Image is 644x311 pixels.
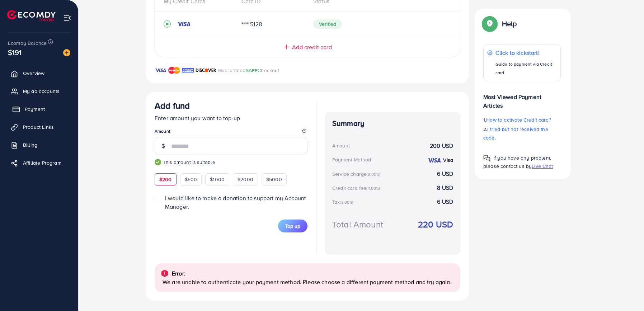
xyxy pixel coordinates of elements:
[63,49,70,56] img: image
[218,66,279,75] p: Guaranteed Checkout
[437,184,453,192] strong: 8 USD
[340,199,353,205] small: (3.00%)
[418,218,453,231] strong: 220 USD
[332,119,453,128] h4: Summary
[182,66,194,75] img: brand
[486,116,551,123] span: How to activate Credit card?
[168,66,180,75] img: brand
[614,279,639,306] iframe: Chat
[25,105,45,113] span: Payment
[367,171,380,177] small: (3.00%)
[5,156,73,170] a: Affiliate Program
[5,102,73,116] a: Payment
[23,141,37,149] span: Billing
[483,116,561,124] p: 1.
[155,100,190,111] h3: Add fund
[502,19,517,28] p: Help
[483,17,496,30] img: Popup guide
[495,48,557,57] p: Click to kickstart!
[366,185,380,191] small: (4.00%)
[155,114,307,122] p: Enter amount you want to top-up
[172,269,185,278] p: Error:
[155,66,166,75] img: brand
[23,70,44,77] span: Overview
[332,156,371,163] div: Payment Method
[437,198,453,206] strong: 6 USD
[437,170,453,178] strong: 6 USD
[23,88,60,95] span: My ad accounts
[332,184,382,192] div: Credit card fee
[285,222,300,230] span: Top up
[155,159,307,166] small: This amount is suitable
[185,176,197,183] span: $500
[332,198,356,206] div: Tax
[313,19,342,29] span: Verified
[196,66,216,75] img: brand
[483,126,548,141] span: I tried but not received the code.
[8,39,47,47] span: Ecomdy Balance
[495,60,557,77] p: Guide to payment via Credit card
[246,67,258,74] span: SAFE
[332,170,382,178] div: Service charge
[427,157,441,163] img: credit
[155,128,307,137] legend: Amount
[23,123,54,131] span: Product Links
[532,162,553,170] span: Live Chat
[266,176,282,183] span: $5000
[238,176,253,183] span: $2000
[23,159,61,166] span: Affiliate Program
[210,176,225,183] span: $1000
[292,43,332,51] span: Add credit card
[160,269,169,278] img: alert
[483,154,551,170] span: If you have any problem, please contact us by
[159,176,172,183] span: $200
[483,155,490,162] img: Popup guide
[430,142,453,150] strong: 200 USD
[63,14,71,22] img: menu
[5,120,73,134] a: Product Links
[5,138,73,152] a: Billing
[155,159,161,165] img: guide
[332,142,350,149] div: Amount
[5,66,73,80] a: Overview
[278,220,307,232] button: Top up
[7,10,56,21] img: logo
[165,194,306,210] span: I would like to make a donation to support my Account Manager.
[8,47,22,57] span: $191
[443,156,453,164] strong: Visa
[483,125,561,142] p: 2.
[163,278,455,286] p: We are unable to authenticate your payment method. Please choose a different payment method and t...
[177,21,191,27] img: credit
[164,20,171,28] svg: record circle
[483,87,561,110] p: Most Viewed Payment Articles
[332,218,383,231] div: Total Amount
[5,84,73,98] a: My ad accounts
